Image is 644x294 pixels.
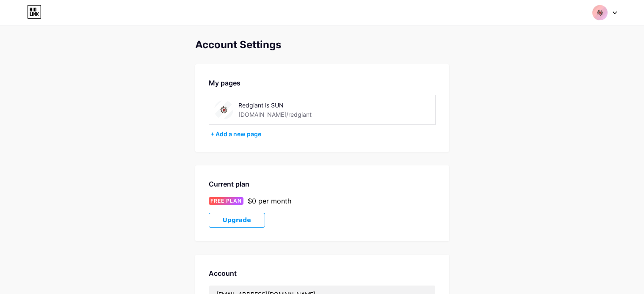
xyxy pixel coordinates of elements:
img: redgiant [592,5,608,21]
div: My pages [209,78,436,88]
button: Upgrade [209,213,265,228]
img: redgiant [214,100,233,119]
div: + Add a new page [210,130,436,138]
span: FREE PLAN [210,197,242,205]
div: Account Settings [195,39,449,51]
div: Account [209,268,436,278]
div: [DOMAIN_NAME]/redgiant [238,110,312,119]
div: Redgiant is SUN [238,101,357,110]
span: Upgrade [223,217,251,224]
div: $0 per month [248,196,291,206]
div: Current plan [209,179,436,189]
